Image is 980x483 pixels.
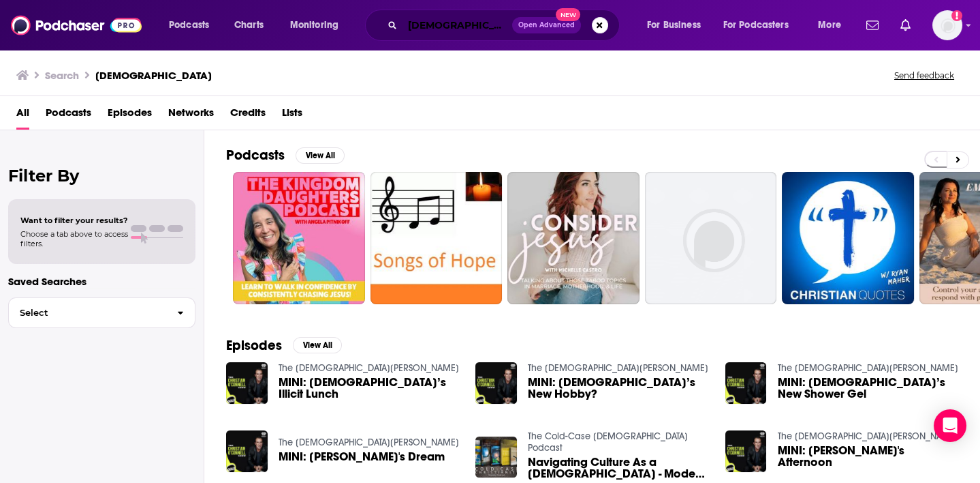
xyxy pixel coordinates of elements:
[861,14,884,37] a: Show notifications dropdown
[378,10,633,41] div: Search podcasts, credits, & more...
[556,8,580,21] span: New
[777,445,958,468] span: MINI: [PERSON_NAME]'s Afternoon
[777,430,958,442] a: The Christian O’Connell Show
[293,337,342,353] button: View All
[528,456,709,480] a: Navigating Culture As a Christian - Modern Christian Men Interview
[528,456,709,480] span: Navigating Culture As a [DEMOGRAPHIC_DATA] - Modern [DEMOGRAPHIC_DATA] Men Interview
[934,409,966,442] div: Open Intercom Messenger
[11,12,142,38] img: Podchaser - Follow, Share and Rate Podcasts
[290,16,338,35] span: Monitoring
[475,362,517,404] img: MINI: Christian’s New Hobby?
[20,229,128,248] span: Choose a tab above to access filters.
[528,362,708,374] a: The Christian O’Connell Show
[723,16,789,35] span: For Podcasters
[932,10,962,40] span: Logged in as agoldsmithwissman
[226,430,268,472] img: MINI: Christian's Dream
[46,102,91,130] a: Podcasts
[226,337,342,354] a: EpisodesView All
[20,216,128,225] span: Want to filter your results?
[226,147,345,164] a: PodcastsView All
[528,377,709,400] span: MINI: [DEMOGRAPHIC_DATA]’s New Hobby?
[225,14,272,36] a: Charts
[808,14,858,36] button: open menu
[777,377,958,400] span: MINI: [DEMOGRAPHIC_DATA]’s New Shower Gel
[168,102,214,130] a: Networks
[951,10,962,21] svg: Add a profile image
[279,377,460,400] a: MINI: Christian’s Illicit Lunch
[281,14,356,36] button: open menu
[725,430,767,472] img: MINI: Christian's Afternoon
[637,14,718,36] button: open menu
[647,16,701,35] span: For Business
[475,437,517,478] img: Navigating Culture As a Christian - Modern Christian Men Interview
[528,430,688,454] a: The Cold-Case Christianity Podcast
[8,166,195,186] h2: Filter By
[777,362,958,374] a: The Christian O’Connell Show
[296,147,345,164] button: View All
[8,297,195,328] button: Select
[95,69,212,82] h3: [DEMOGRAPHIC_DATA]
[777,445,958,468] a: MINI: Christian's Afternoon
[512,17,581,33] button: Open AdvancedNew
[226,337,282,354] h2: Episodes
[45,69,79,82] h3: Search
[279,437,459,448] a: The Christian O’Connell Show
[528,377,709,400] a: MINI: Christian’s New Hobby?
[777,377,958,400] a: MINI: Christian’s New Shower Gel
[895,14,916,37] a: Show notifications dropdown
[402,14,512,36] input: Search podcasts, credits, & more...
[8,275,195,288] p: Saved Searches
[279,362,459,374] a: The Christian O’Connell Show
[932,10,962,40] button: Show profile menu
[226,147,285,164] h2: Podcasts
[169,16,209,35] span: Podcasts
[890,70,958,81] button: Send feedback
[16,102,29,130] a: All
[9,308,166,317] span: Select
[714,14,808,36] button: open menu
[230,102,266,130] a: Credits
[279,451,445,463] span: MINI: [PERSON_NAME]'s Dream
[279,377,460,400] span: MINI: [DEMOGRAPHIC_DATA]’s Illicit Lunch
[108,102,152,130] a: Episodes
[279,451,445,463] a: MINI: Christian's Dream
[282,102,302,130] a: Lists
[725,362,767,404] img: MINI: Christian’s New Shower Gel
[226,362,268,404] img: MINI: Christian’s Illicit Lunch
[818,16,841,35] span: More
[518,22,575,29] span: Open Advanced
[159,14,227,36] button: open menu
[932,10,962,40] img: User Profile
[234,16,264,35] span: Charts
